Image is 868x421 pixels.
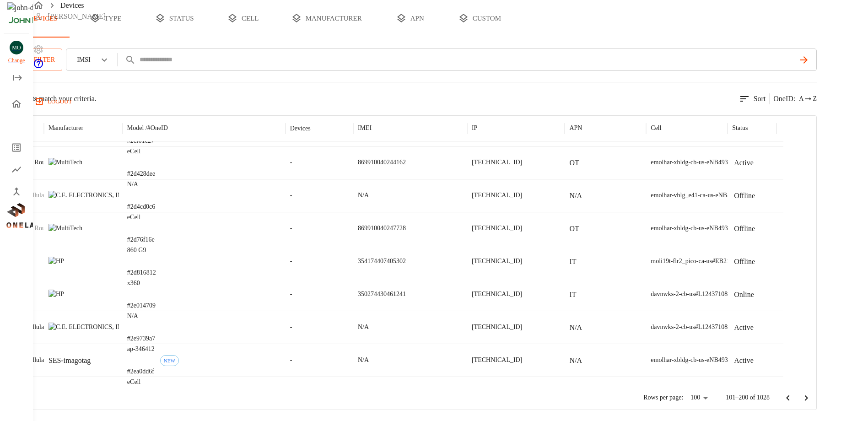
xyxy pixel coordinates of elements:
div: Devices [290,125,311,132]
p: [TECHNICAL_ID] [472,191,522,200]
button: Go to previous page [779,389,797,407]
span: moli19t-flr2_pico-ca-us [651,258,712,264]
p: Online [734,289,754,300]
p: OT [569,223,579,234]
p: 101–200 of 1028 [726,393,770,402]
span: Support Portal [33,63,44,70]
p: Cell [651,124,661,133]
p: [PERSON_NAME] [48,11,106,22]
div: 100 [687,391,711,405]
img: HP [49,290,64,299]
span: emolhar-vblg_e41-ca-us-eNB432538 [651,192,746,199]
p: OT [569,157,579,168]
span: emolhar-xbldg-cb-us-eNB493831 [651,225,737,232]
img: HP [49,257,64,266]
p: N/A [569,355,582,366]
div: emolhar-vblg_e41-ca-us-eNB432538 #EB211210933::NOKIA::FW2QQD [651,191,841,200]
span: - [290,356,292,365]
p: N/A [358,323,369,332]
p: Manufacturer [49,124,83,133]
p: [TECHNICAL_ID] [472,356,522,365]
p: ap-346412 [127,345,155,354]
p: IT [569,256,576,267]
img: MultiTech [49,224,82,233]
span: davnwks-2-cb-us [651,291,695,297]
p: Offline [734,256,755,267]
p: #2d4cd0c6 [127,202,155,211]
p: 350274430461241 [358,290,406,299]
div: emolhar-xbldg-cb-us-eNB493831 #DH240725609::NOKIA::ASIB [651,356,821,365]
p: 869910040244162 [358,158,406,167]
p: [TECHNICAL_ID] [472,323,522,332]
p: [TECHNICAL_ID] [472,158,522,167]
p: 860 G9 [127,246,156,255]
p: IMEI [358,124,372,133]
p: Offline [734,223,755,234]
p: #2d76f16e [127,235,155,244]
p: 354174407405302 [358,257,406,266]
p: x360 [127,279,156,288]
div: emolhar-xbldg-cb-us-eNB493831 #DH240725609::NOKIA::ASIB [651,224,821,233]
span: - [290,224,292,233]
p: IP [472,124,477,133]
p: eCell [127,147,155,156]
span: emolhar-xbldg-cb-us-eNB493831 [651,159,737,166]
p: #2d428dee [127,169,155,178]
p: [TECHNICAL_ID] [472,257,522,266]
p: N/A [358,356,369,365]
button: logout [33,94,75,109]
p: N/A [569,190,582,201]
span: - [290,158,292,167]
span: #L1243710802::NOKIA::ASIB [695,324,776,330]
span: - [290,323,292,332]
span: # OneID [147,124,168,131]
p: Active [734,322,754,333]
span: - [290,257,292,266]
p: Active [734,157,754,168]
p: N/A [127,312,155,321]
p: N/A [127,180,155,189]
div: emolhar-xbldg-cb-us-eNB493831 #DH240725609::NOKIA::ASIB [651,158,821,167]
img: C.E. ELECTRONICS, INC [49,191,119,200]
p: #2ea0dd6f [127,367,155,376]
p: #2e014709 [127,301,156,310]
p: APN [569,124,582,133]
p: [TECHNICAL_ID] [472,290,522,299]
span: davnwks-2-cb-us [651,324,695,330]
button: Go to next page [797,389,815,407]
p: #2e9739a7 [127,334,155,343]
p: SES-imagotag [49,355,91,366]
p: Rows per page: [643,393,683,402]
p: #2d816812 [127,268,156,277]
img: C.E. ELECTRONICS, INC [49,323,119,332]
p: 869910040247728 [358,224,406,233]
p: N/A [358,191,369,200]
p: [TECHNICAL_ID] [472,224,522,233]
span: - [290,191,292,200]
p: Offline [734,190,755,201]
p: Model / [127,124,168,133]
p: eCell [127,213,155,222]
span: emolhar-xbldg-cb-us-eNB493831 [651,356,737,363]
p: Status [732,124,748,133]
span: #L1243710802::NOKIA::ASIB [695,291,776,297]
p: IT [569,289,576,300]
p: N/A [569,322,582,333]
span: NEW [161,358,178,363]
p: eCell [127,378,155,387]
img: MultiTech [49,158,82,167]
p: Active [734,355,754,366]
a: onelayer-support [33,63,44,70]
div: First seen: 10/03/2025 08:37:47 AM [160,355,179,366]
a: logout [33,94,868,109]
span: - [290,290,292,299]
span: #EB212810102::NOKIA::FW2QQD [712,258,807,264]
